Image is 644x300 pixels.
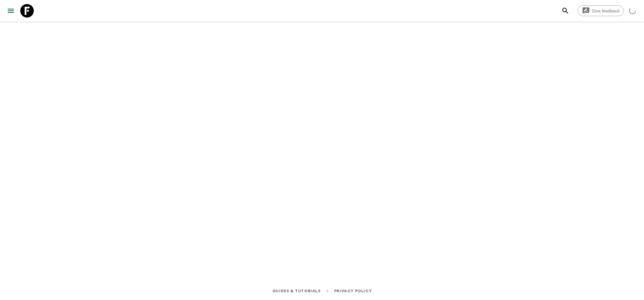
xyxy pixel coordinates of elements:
[559,4,572,18] button: search adventures
[272,287,321,295] a: Guides & Tutorials
[578,5,624,16] a: Give feedback
[334,287,372,295] a: Privacy Policy
[4,4,18,18] button: menu
[588,8,623,13] span: Give feedback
